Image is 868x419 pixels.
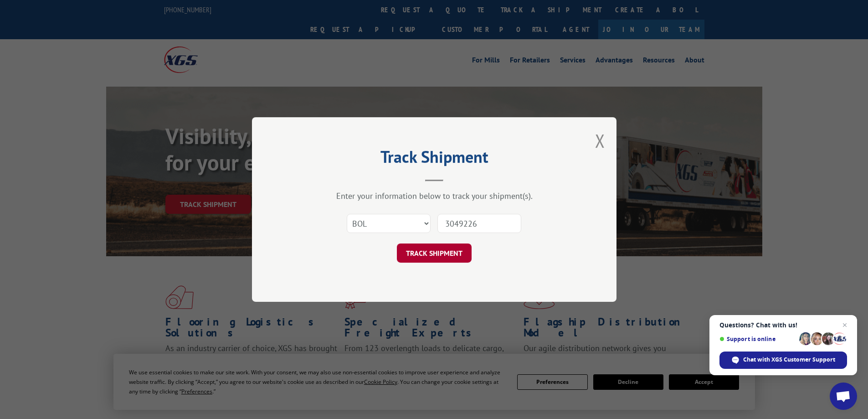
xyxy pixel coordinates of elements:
[719,352,847,369] span: Chat with XGS Customer Support
[397,243,472,263] button: TRACK SHIPMENT
[298,150,571,168] h2: Track Shipment
[595,129,605,153] button: Close modal
[719,321,847,329] span: Questions? Chat with us!
[437,214,521,233] input: Number(s)
[298,191,571,201] div: Enter your information below to track your shipment(s).
[743,356,835,364] span: Chat with XGS Customer Support
[830,383,857,410] a: Open chat
[719,336,796,342] span: Support is online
